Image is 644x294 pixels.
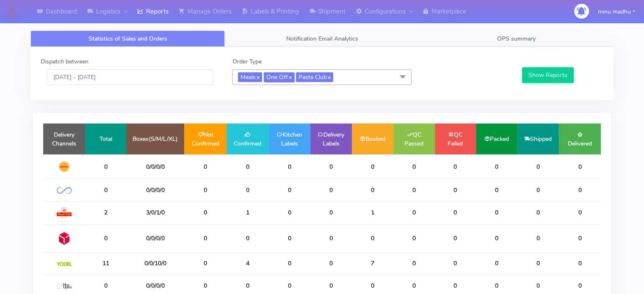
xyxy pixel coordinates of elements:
[184,224,227,252] td: 0
[184,124,227,154] td: Not Confirmed
[310,124,352,154] td: Delivery Labels
[57,161,72,172] img: DHL
[227,253,269,275] td: 4
[435,124,476,154] td: QC Failed
[476,201,517,224] td: 0
[310,253,352,275] td: 0
[30,30,614,47] ul: Tabs
[126,253,184,275] td: 0/0/10/0
[269,253,310,275] td: 0
[393,224,435,252] td: 0
[476,224,517,252] td: 0
[591,3,641,20] button: minu madhu
[269,124,310,154] td: Kitchen Labels
[184,154,227,179] td: 0
[57,262,72,266] img: Yodel
[85,124,126,154] td: Total
[310,224,352,252] td: 0
[57,283,72,289] img: MaxOptra
[352,124,393,154] td: Booked
[85,154,126,179] td: 0
[227,201,269,224] td: 1
[393,154,435,179] td: 0
[184,179,227,201] td: 0
[517,201,559,224] td: 0
[559,124,601,154] td: Delivered
[435,201,476,224] td: 0
[126,179,184,201] td: 0/0/0/0
[352,224,393,252] td: 0
[517,253,559,275] td: 0
[85,253,126,275] td: 11
[57,187,72,194] img: OnFleet
[88,35,167,43] span: Statistics of Sales and Orders
[41,57,88,66] label: Dispatch between
[184,201,227,224] td: 0
[269,224,310,252] td: 0
[126,224,184,252] td: 0/0/0/0
[393,201,435,224] td: 0
[184,253,227,275] td: 0
[286,35,358,43] span: Notification Email Analytics
[310,179,352,201] td: 0
[126,201,184,224] td: 3/0/1/0
[227,179,269,201] td: 0
[288,72,292,81] a: x
[393,253,435,275] td: 0
[57,231,72,246] img: DPD
[269,179,310,201] td: 0
[327,72,331,81] a: x
[435,154,476,179] td: 0
[256,72,260,81] a: x
[497,35,536,43] span: OPS summary
[310,154,352,179] td: 0
[296,72,333,82] span: Pasta Club
[85,201,126,224] td: 2
[352,179,393,201] td: 0
[269,201,310,224] td: 0
[517,179,559,201] td: 0
[559,224,601,252] td: 0
[43,124,85,154] td: Delivery Channels
[476,154,517,179] td: 0
[517,224,559,252] td: 0
[559,253,601,275] td: 0
[85,179,126,201] td: 0
[232,57,262,66] label: Order Type
[126,154,184,179] td: 0/0/0/0
[435,253,476,275] td: 0
[559,154,601,179] td: 0
[559,201,601,224] td: 0
[522,67,574,83] button: Show Reports
[227,224,269,252] td: 0
[264,72,294,82] span: One Off
[559,179,601,201] td: 0
[435,224,476,252] td: 0
[352,154,393,179] td: 0
[227,124,269,154] td: Confirmed
[476,253,517,275] td: 0
[393,179,435,201] td: 0
[85,224,126,252] td: 0
[238,72,262,82] span: Meals
[352,253,393,275] td: 7
[352,201,393,224] td: 1
[310,201,352,224] td: 0
[57,208,72,218] img: Royal Mail
[435,179,476,201] td: 0
[476,179,517,201] td: 0
[517,124,559,154] td: Shipped
[269,154,310,179] td: 0
[227,154,269,179] td: 0
[476,124,517,154] td: Packed
[517,154,559,179] td: 0
[393,124,435,154] td: QC Passed
[47,69,213,85] input: Pick the Daterange
[126,124,184,154] td: Boxes(S/M/L/XL)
